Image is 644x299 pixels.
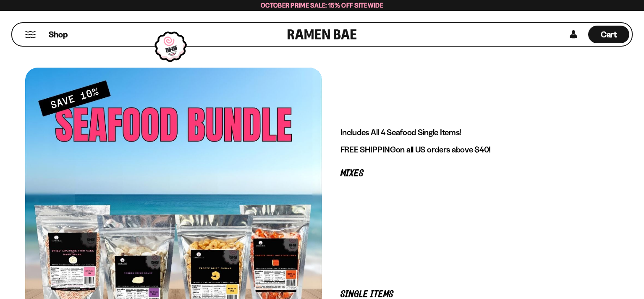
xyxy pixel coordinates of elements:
div: Cart [588,23,629,46]
strong: FREE SHIPPING [340,144,396,155]
p: Single Items [340,291,601,299]
span: Cart [601,29,617,39]
a: Shop [49,26,68,43]
span: Shop [49,29,68,40]
p: Mixes [340,170,601,178]
button: Mobile Menu Trigger [25,31,36,38]
p: on all US orders above $40! [340,144,601,155]
span: October Prime Sale: 15% off Sitewide [261,1,383,9]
